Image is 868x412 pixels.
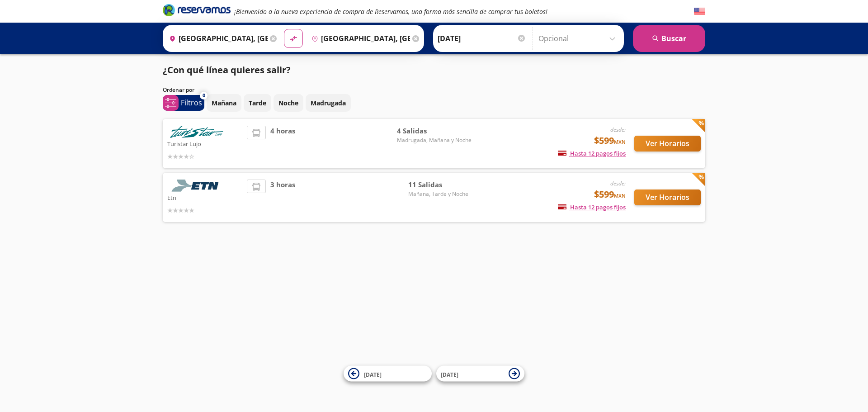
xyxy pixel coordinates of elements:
[163,3,231,17] i: Brand Logo
[408,190,472,198] span: Mañana, Tarde y Noche
[633,25,705,52] button: Buscar
[558,149,626,157] span: Hasta 12 pagos fijos
[397,136,472,144] span: Madrugada, Mañana y Noche
[594,134,626,147] span: $599
[538,27,619,50] input: Opcional
[610,126,626,133] em: desde:
[212,98,236,108] p: Mañana
[364,370,382,378] span: [DATE]
[163,86,194,94] p: Ordenar por
[167,126,226,138] img: Turistar Lujo
[610,180,626,187] em: desde:
[614,138,626,145] small: MXN
[234,7,547,16] em: ¡Bienvenido a la nueva experiencia de compra de Reservamos, una forma más sencilla de comprar tus...
[408,180,472,190] span: 11 Salidas
[163,63,291,77] p: ¿Con qué línea quieres salir?
[634,136,701,152] button: Ver Horarios
[441,370,458,378] span: [DATE]
[344,366,432,382] button: [DATE]
[278,98,298,108] p: Noche
[167,192,242,203] p: Etn
[436,366,524,382] button: [DATE]
[165,27,268,50] input: Buscar Origen
[249,98,266,108] p: Tarde
[163,95,204,111] button: 0Filtros
[694,6,705,17] button: English
[244,94,271,112] button: Tarde
[167,180,226,192] img: Etn
[438,27,526,50] input: Elegir Fecha
[311,98,346,108] p: Madrugada
[634,189,701,205] button: Ver Horarios
[181,97,202,108] p: Filtros
[274,94,303,112] button: Noche
[167,138,242,149] p: Turistar Lujo
[207,94,241,112] button: Mañana
[203,92,205,99] span: 0
[163,3,231,19] a: Brand Logo
[306,94,351,112] button: Madrugada
[558,203,626,211] span: Hasta 12 pagos fijos
[594,188,626,201] span: $599
[270,126,295,161] span: 4 horas
[270,180,295,215] span: 3 horas
[614,192,626,199] small: MXN
[397,126,472,136] span: 4 Salidas
[308,27,410,50] input: Buscar Destino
